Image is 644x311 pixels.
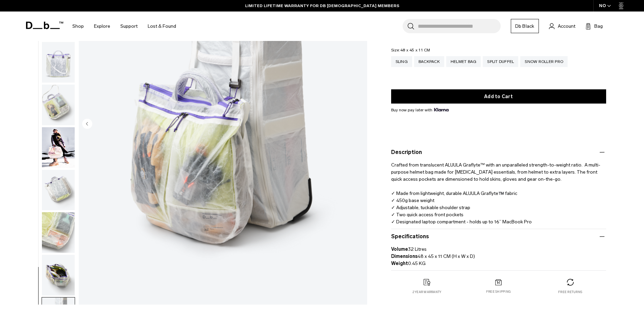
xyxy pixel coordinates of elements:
[42,84,75,126] button: Weigh_Lighter_Helmet_Bag_32L_4.png
[148,14,176,38] a: Lost & Found
[391,232,606,241] button: Specifications
[486,290,511,294] p: Free shipping
[82,118,92,130] button: Previous slide
[586,22,603,30] button: Bag
[391,89,606,104] button: Add to Cart
[42,212,75,253] button: Weigh_Lighter_Helmet_Bag_32L_6.png
[434,108,449,111] img: {"height" => 20, "alt" => "Klarna"}
[400,48,430,52] span: 48 x 45 x 11 CM
[42,255,75,295] img: Weigh_Lighter_Helmet_Bag_32L_7.png
[391,261,408,266] strong: Weight
[67,12,181,41] nav: Main Navigation
[511,19,539,33] a: Db Black
[391,253,418,259] strong: Dimensions
[391,48,430,52] legend: Size:
[245,3,399,9] a: LIMITED LIFETIME WARRANTY FOR DB [DEMOGRAPHIC_DATA] MEMBERS
[391,241,606,267] p: 32 Litres 48 x 45 x 11 CM (H x W x D) 0.45 KG
[520,56,568,67] a: Snow Roller Pro
[94,14,110,38] a: Explore
[414,56,444,67] a: Backpack
[483,56,518,67] a: Split Duffel
[446,56,481,67] a: Helmet Bag
[42,170,75,211] button: Weigh_Lighter_Helmet_Bag_32L_5.png
[594,23,603,30] span: Bag
[42,42,75,83] button: Weigh_Lighter_Helmet_Bag_32L_3.png
[412,290,442,294] p: 2 year warranty
[391,56,412,67] a: Sling
[42,85,75,125] img: Weigh_Lighter_Helmet_Bag_32L_4.png
[42,127,75,168] img: Weigh Lighter Helmet Bag 32L Aurora
[391,156,606,225] p: Crafted from translucent ALUULA Graflyte™ with an unparalleled strength-to-weight ratio. A multi-...
[42,254,75,296] button: Weigh_Lighter_Helmet_Bag_32L_7.png
[558,290,582,294] p: Free returns
[391,107,449,113] span: Buy now pay later with
[558,23,575,30] span: Account
[391,246,408,252] strong: Volume
[42,127,75,168] button: Weigh Lighter Helmet Bag 32L Aurora
[42,212,75,253] img: Weigh_Lighter_Helmet_Bag_32L_6.png
[120,14,138,38] a: Support
[391,148,606,156] button: Description
[72,14,84,38] a: Shop
[42,170,75,210] img: Weigh_Lighter_Helmet_Bag_32L_5.png
[549,22,575,30] a: Account
[42,42,75,83] img: Weigh_Lighter_Helmet_Bag_32L_3.png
